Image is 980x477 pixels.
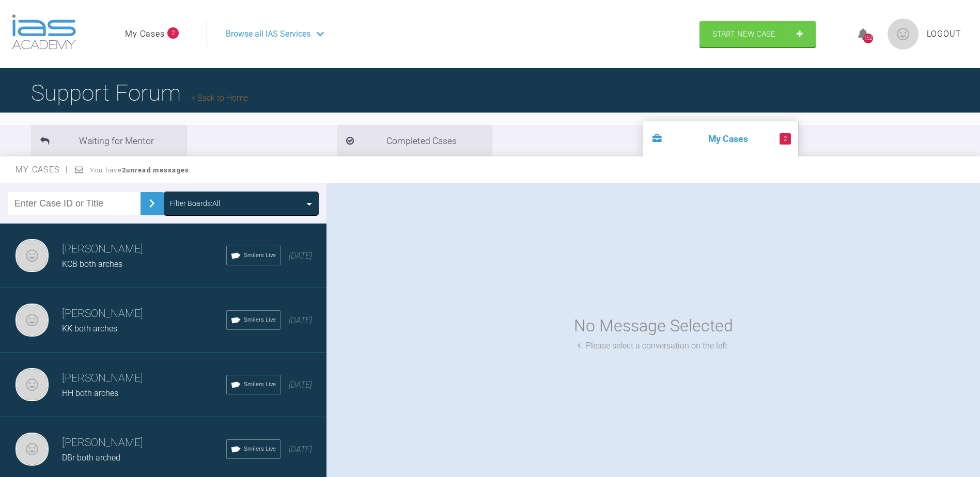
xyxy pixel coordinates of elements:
span: HH both arches [62,388,118,398]
img: Nikolaos Mitropoulos [15,239,49,272]
a: My Cases [125,27,165,41]
span: Smilers Live [244,251,276,260]
li: My Cases [643,121,798,156]
span: Smilers Live [244,315,276,325]
div: 152 [863,34,873,43]
div: No Message Selected [574,313,733,339]
span: KCB both arches [62,259,122,269]
div: Filter Boards: All [170,198,220,209]
h3: [PERSON_NAME] [62,370,226,387]
span: Smilers Live [244,444,276,454]
span: [DATE] [289,444,312,454]
img: Nikolaos Mitropoulos [15,368,49,401]
span: My Cases [15,165,69,174]
span: 2 [167,27,179,39]
input: Enter Case ID or Title [8,192,141,215]
div: Please select a conversation on the left. [578,339,729,353]
span: Smilers Live [244,380,276,389]
span: [DATE] [289,251,312,261]
img: logo-light.3e3ef733.png [12,14,76,50]
span: [DATE] [289,315,312,325]
a: Logout [927,27,961,41]
span: Browse all IAS Services [226,27,310,41]
h3: [PERSON_NAME] [62,241,226,258]
img: Nikolaos Mitropoulos [15,304,49,337]
li: Completed Cases [337,125,492,156]
span: DBr both arched [62,453,120,463]
span: 2 [780,133,791,145]
span: You have [90,166,190,174]
span: KK both arches [62,324,117,333]
h3: [PERSON_NAME] [62,434,226,452]
span: Start New Case [712,29,775,39]
h3: [PERSON_NAME] [62,305,226,323]
a: Start New Case [699,21,816,47]
img: profile.png [888,19,919,50]
h1: Support Forum [31,75,248,111]
img: Nikolaos Mitropoulos [15,433,49,466]
img: chevronRight.28bd32b0.svg [144,195,160,212]
a: Back to Home [191,93,248,103]
strong: 2 unread messages [122,166,189,174]
span: [DATE] [289,380,312,390]
li: Waiting for Mentor [31,125,186,156]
